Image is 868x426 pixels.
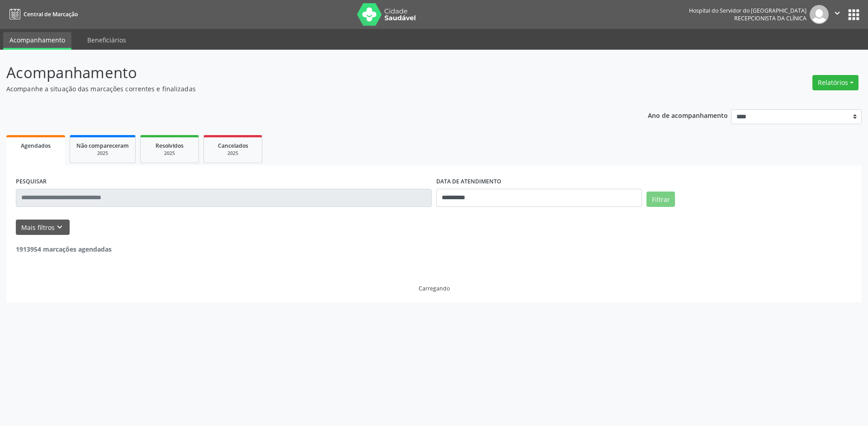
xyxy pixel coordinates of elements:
span: Cancelados [218,142,248,150]
a: Central de Marcação [6,7,78,22]
button: Relatórios [812,75,859,90]
img: img [810,5,829,24]
label: DATA DE ATENDIMENTO [436,175,501,189]
label: PESQUISAR [16,175,47,189]
div: Hospital do Servidor do [GEOGRAPHIC_DATA] [689,7,807,14]
button: Mais filtroskeyboard_arrow_down [16,220,70,235]
div: 2025 [76,150,129,157]
a: Beneficiários [81,32,132,48]
i: keyboard_arrow_down [55,222,65,232]
p: Acompanhe a situação das marcações correntes e finalizadas [6,84,605,94]
span: Resolvidos [156,142,184,150]
div: Carregando [419,285,450,292]
span: Central de Marcação [24,10,78,18]
button: apps [846,7,862,23]
div: 2025 [147,150,192,157]
span: Recepcionista da clínica [734,14,807,22]
p: Ano de acompanhamento [648,109,728,121]
span: Agendados [21,142,51,150]
button:  [829,5,846,24]
span: Não compareceram [76,142,129,150]
i:  [832,8,842,18]
p: Acompanhamento [6,61,605,84]
a: Acompanhamento [3,32,71,50]
div: 2025 [210,150,255,157]
button: Filtrar [646,192,675,207]
strong: 1913954 marcações agendadas [16,245,112,253]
